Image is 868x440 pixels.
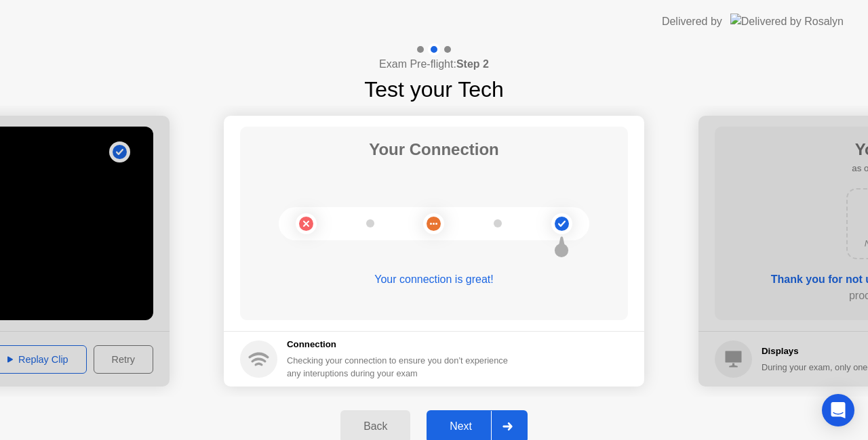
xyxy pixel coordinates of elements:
[730,14,844,29] img: Delivered by Rosalyn
[344,420,406,433] div: Back
[287,354,516,380] div: Checking your connection to ensure you don’t experience any interuptions during your exam
[431,420,491,433] div: Next
[364,73,504,106] h1: Test your Tech
[369,137,499,162] h1: Your Connection
[240,271,628,288] div: Your connection is great!
[379,56,489,72] h4: Exam Pre-flight:
[456,58,489,70] b: Step 2
[662,14,722,30] div: Delivered by
[287,338,516,351] h5: Connection
[822,394,854,426] div: Open Intercom Messenger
